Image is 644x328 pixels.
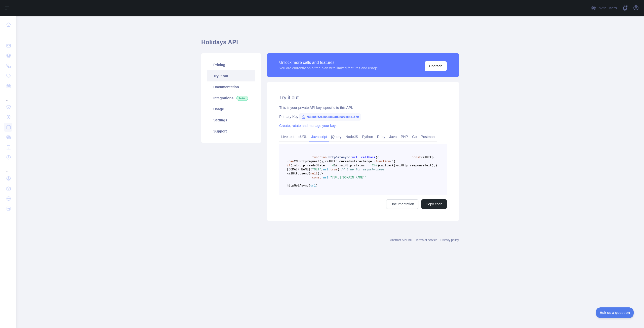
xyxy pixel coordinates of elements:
[597,5,617,11] span: Invite users
[596,307,634,318] iframe: Toggle Customer Support
[279,105,447,110] div: This is your private API key, specific to this API.
[4,91,12,102] div: ...
[425,61,447,71] button: Upgrade
[330,176,367,179] span: "[URL][DOMAIN_NAME]"
[360,133,375,141] a: Python
[379,164,435,167] span: callback(xmlHttp.responseText);
[4,163,12,173] div: ...
[377,156,379,159] span: {
[316,184,317,188] span: )
[310,172,318,175] span: null
[386,199,418,209] a: Documentation
[329,168,330,171] span: ,
[329,176,330,179] span: =
[310,184,316,188] span: url
[329,133,343,141] a: jQuery
[394,160,395,163] span: {
[201,38,459,50] h1: Holidays API
[421,199,447,209] button: Copy code
[321,168,323,171] span: ,
[312,176,321,179] span: const
[279,133,296,141] a: Live test
[419,133,437,141] a: Postman
[289,160,294,163] span: new
[207,59,255,70] a: Pricing
[390,238,413,242] a: Abstract API Inc.
[343,133,360,141] a: NodeJS
[287,168,312,171] span: [DOMAIN_NAME](
[207,126,255,137] a: Support
[332,164,334,167] span: 4
[309,133,329,141] a: Javascript
[352,156,376,159] span: url, callback
[321,172,323,175] span: }
[287,184,310,188] span: httpGetAsync(
[376,156,377,159] span: )
[312,156,327,159] span: function
[207,81,255,92] a: Documentation
[296,133,309,141] a: cURL
[312,168,321,171] span: "GET"
[350,156,352,159] span: (
[334,164,372,167] span: && xmlHttp.status ===
[299,113,361,121] span: 768c85f526454a889af5e997ce4c1679
[399,133,410,141] a: PHP
[392,160,394,163] span: )
[323,168,329,171] span: url
[207,104,255,115] a: Usage
[279,60,378,66] div: Unlock more calls and features
[435,164,437,167] span: }
[415,238,437,242] a: Terms of service
[290,164,332,167] span: (xmlHttp.readyState ===
[287,164,290,167] span: if
[294,160,325,163] span: XMLHttpRequest();
[341,168,385,171] span: // true for asynchronous
[375,133,387,141] a: Ruby
[376,160,390,163] span: function
[236,96,248,101] span: New
[589,4,618,12] button: Invite users
[317,172,321,175] span: );
[287,172,310,175] span: xmlHttp.send(
[338,168,341,171] span: );
[323,176,329,179] span: url
[440,238,459,242] a: Privacy policy
[372,164,377,167] span: 200
[410,133,419,141] a: Go
[279,124,337,128] a: Create, rotate and manage your keys
[207,115,255,126] a: Settings
[330,168,338,171] span: true
[279,66,378,71] div: You are currently on a free plan with limited features and usage
[207,70,255,81] a: Try it out
[207,92,255,104] a: Integrations New
[279,94,447,101] h2: Try it out
[387,133,399,141] a: Java
[390,160,392,163] span: (
[412,156,421,159] span: const
[325,160,376,163] span: xmlHttp.onreadystatechange =
[279,114,447,119] div: Primary Key:
[4,30,12,40] div: ...
[329,156,350,159] span: httpGetAsync
[377,164,379,167] span: )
